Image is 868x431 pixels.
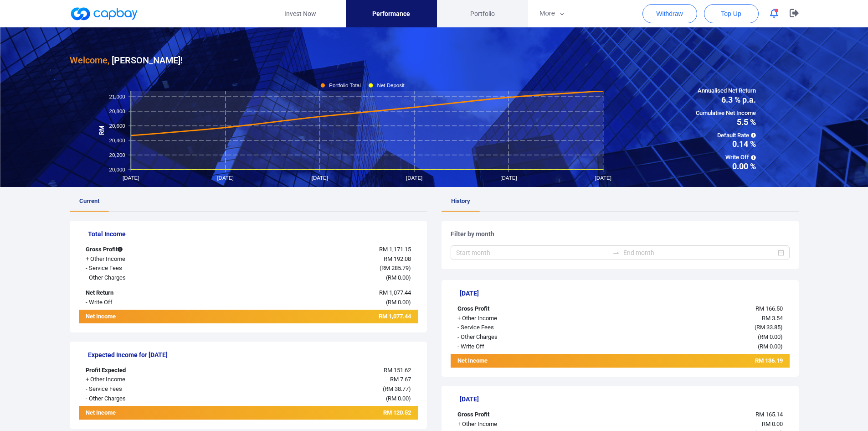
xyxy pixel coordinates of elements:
span: RM 151.62 [384,367,411,374]
tspan: [DATE] [500,175,517,181]
h5: Filter by month [451,230,790,238]
tspan: [DATE] [406,175,422,181]
div: ( ) [592,332,790,342]
tspan: Portfolio Total [329,83,361,88]
span: RM 1,077.44 [379,289,411,296]
div: - Service Fees [79,264,220,273]
span: RM 0.00 [762,421,783,427]
span: RM 0.00 [760,333,781,340]
input: End month [623,248,776,258]
span: Portfolio [470,9,495,19]
tspan: [DATE] [595,175,611,181]
span: Write Off [696,153,756,162]
tspan: Net Deposit [377,83,405,88]
span: RM 0.00 [388,299,409,306]
span: 6.3 % p.a. [696,96,756,104]
span: 0.14 % [696,140,756,148]
div: Net Income [451,356,592,368]
span: RM 165.14 [755,411,783,418]
span: RM 38.77 [385,385,409,392]
h5: [DATE] [460,289,790,297]
div: ( ) [592,342,790,352]
span: Current [79,197,99,204]
div: - Other Charges [79,273,220,283]
span: Top Up [721,9,741,18]
div: - Write Off [79,298,220,307]
span: RM 1,171.15 [379,246,411,253]
div: ( ) [220,298,418,307]
span: RM 136.19 [755,357,783,364]
div: + Other Income [79,375,220,384]
div: - Other Charges [79,394,220,404]
span: Welcome, [70,55,109,66]
span: swap-right [612,249,620,256]
span: RM 0.00 [760,343,781,350]
div: Net Return [79,288,220,298]
span: RM 7.67 [390,376,411,383]
span: 0.00 % [696,162,756,171]
div: + Other Income [451,420,592,429]
span: RM 33.85 [756,324,781,331]
tspan: 21,000 [109,94,125,99]
span: RM 285.79 [381,265,409,271]
div: - Write Off [451,342,592,352]
span: RM 1,077.44 [379,313,411,320]
span: History [451,197,470,204]
div: - Service Fees [79,384,220,394]
tspan: RM [98,125,105,135]
span: RM 192.08 [384,255,411,262]
h5: Total Income [88,230,418,238]
span: RM 0.00 [388,395,409,402]
input: Start month [456,248,609,258]
div: ( ) [220,384,418,394]
tspan: 20,200 [109,152,125,157]
span: to [612,249,620,256]
button: Top Up [704,4,759,23]
span: Cumulative Net Income [696,109,756,118]
tspan: 20,600 [109,123,125,129]
div: Gross Profit [451,304,592,314]
div: Profit Expected [79,366,220,375]
tspan: 20,800 [109,109,125,114]
div: ( ) [220,394,418,404]
span: Performance [372,9,410,19]
div: ( ) [220,273,418,283]
span: Annualised Net Return [696,86,756,96]
span: RM 3.54 [762,315,783,322]
h5: [DATE] [460,395,790,403]
span: Default Rate [696,131,756,140]
h3: [PERSON_NAME] ! [70,53,183,68]
div: + Other Income [79,254,220,264]
div: - Other Charges [451,332,592,342]
div: + Other Income [451,314,592,323]
tspan: [DATE] [217,175,233,181]
div: - Service Fees [451,323,592,332]
span: 5.5 % [696,118,756,126]
tspan: [DATE] [311,175,328,181]
tspan: 20,000 [109,166,125,172]
div: Gross Profit [451,410,592,420]
div: Net Income [79,312,220,323]
button: Withdraw [642,4,697,23]
div: Net Income [79,408,220,420]
span: RM 166.50 [755,305,783,312]
span: RM 0.00 [388,274,409,281]
div: Gross Profit [79,245,220,254]
div: ( ) [220,264,418,273]
h5: Expected Income for [DATE] [88,351,418,359]
span: RM 120.52 [383,409,411,416]
div: ( ) [592,323,790,332]
tspan: [DATE] [123,175,139,181]
tspan: 20,400 [109,137,125,143]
